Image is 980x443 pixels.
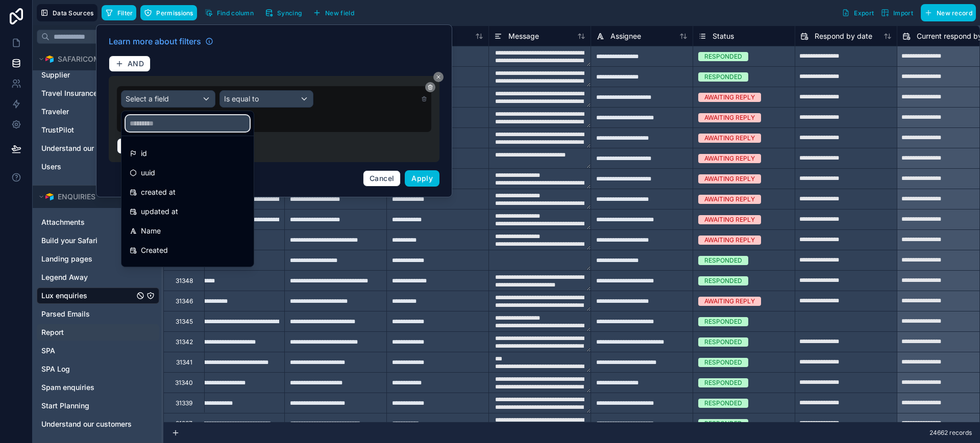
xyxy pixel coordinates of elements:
[37,232,159,249] div: Build your Safari
[41,272,134,282] a: Legend Away
[277,9,302,17] span: Syncing
[37,103,159,120] div: Traveler
[41,309,134,319] a: Parsed Emails
[41,291,134,301] a: Lux enquiries
[176,420,192,428] div: 31337
[37,361,159,377] div: SPA Log
[37,190,145,204] button: Airtable LogoENQUIRIES
[704,337,742,347] div: RESPONDED
[41,70,70,80] span: Supplier
[37,4,97,21] button: Data Sources
[102,5,137,20] button: Filter
[41,401,134,411] a: Start Planning
[37,159,159,175] div: Users
[45,193,54,201] img: Airtable Logo
[117,9,133,17] span: Filter
[41,364,70,374] span: SPA Log
[45,55,54,63] img: Airtable Logo
[41,88,116,98] span: Travel Insurance NEW
[41,88,134,98] a: Travel Insurance NEW
[176,318,193,326] div: 31345
[921,4,976,21] button: New record
[41,70,134,80] a: Supplier
[704,174,755,184] div: AWAITING REPLY
[37,214,159,230] div: Attachments
[877,4,917,21] button: Import
[704,256,742,265] div: RESPONDED
[508,31,539,41] span: Message
[41,382,134,393] a: Spam enquiries
[41,143,134,153] a: Understand our customers
[41,309,90,319] span: Parsed Emails
[156,9,193,17] span: Permissions
[929,429,972,437] span: 24662 records
[140,5,197,20] button: Permissions
[37,306,159,322] div: Parsed Emails
[893,9,913,17] span: Import
[937,9,972,17] span: New record
[141,244,168,256] span: Created
[37,52,145,66] button: Airtable LogoSAFARICOM
[610,31,641,41] span: Assignee
[201,5,257,20] button: Find column
[917,4,976,21] a: New record
[704,154,755,163] div: AWAITING REPLY
[704,72,742,82] div: RESPONDED
[309,5,358,20] button: New field
[325,9,354,17] span: New field
[704,52,742,61] div: RESPONDED
[704,297,755,306] div: AWAITING REPLY
[41,143,132,153] span: Understand our customers
[176,338,193,346] div: 31342
[704,276,742,285] div: RESPONDED
[53,9,94,17] span: Data Sources
[704,399,742,408] div: RESPONDED
[41,327,134,337] a: Report
[704,378,742,387] div: RESPONDED
[175,379,193,387] div: 31340
[41,162,61,172] span: Users
[141,167,155,179] span: uuid
[704,358,742,367] div: RESPONDED
[41,254,92,264] span: Landing pages
[41,291,87,301] span: Lux enquiries
[41,346,134,356] a: SPA
[704,134,755,143] div: AWAITING REPLY
[37,416,159,432] div: Understand our customers
[41,419,132,429] span: Understand our customers
[815,31,872,41] span: Respond by date
[141,147,147,160] span: id
[176,297,193,305] div: 31346
[217,9,254,17] span: Find column
[58,54,100,64] span: SAFARICOM
[713,31,734,41] span: Status
[37,251,159,267] div: Landing pages
[141,225,161,237] span: Name
[176,358,192,367] div: 31341
[704,236,755,245] div: AWAITING REPLY
[41,236,134,246] a: Build your Safari
[704,93,755,102] div: AWAITING REPLY
[140,5,201,20] a: Permissions
[41,254,134,264] a: Landing pages
[58,192,95,202] span: ENQUIRIES
[37,140,159,157] div: Understand our customers
[41,346,55,356] span: SPA
[41,217,134,227] a: Attachments
[37,85,159,101] div: Travel Insurance NEW
[41,162,134,172] a: Users
[838,4,877,21] button: Export
[41,419,134,429] a: Understand our customers
[37,324,159,341] div: Report
[37,122,159,138] div: TrustPilot
[704,215,755,224] div: AWAITING REPLY
[37,67,159,83] div: Supplier
[704,419,742,428] div: RESPONDED
[37,269,159,285] div: Legend Away
[41,217,85,227] span: Attachments
[854,9,874,17] span: Export
[41,107,134,117] a: Traveler
[37,343,159,359] div: SPA
[41,364,134,374] a: SPA Log
[176,277,193,285] div: 31348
